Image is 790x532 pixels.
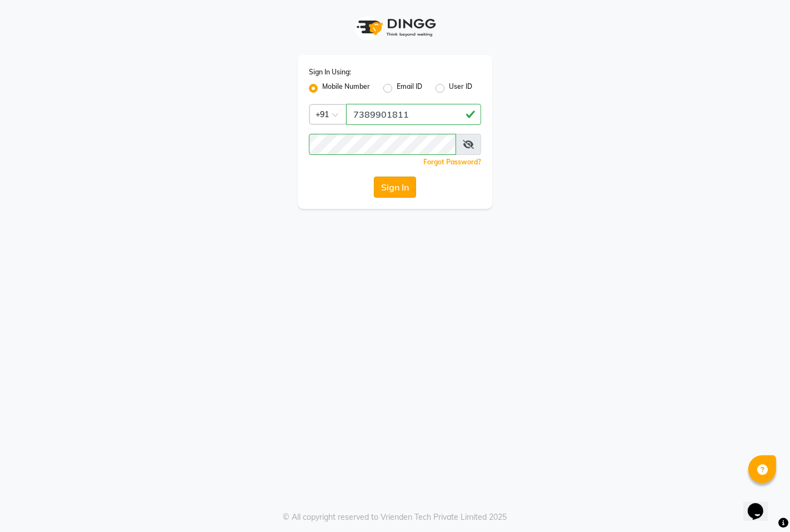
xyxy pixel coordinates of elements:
button: Sign In [374,177,416,198]
label: Sign In Using: [309,67,351,77]
input: Username [309,134,456,155]
a: Forgot Password? [423,158,481,166]
label: User ID [449,82,472,95]
img: logo1.svg [351,11,439,44]
iframe: chat widget [743,488,779,521]
label: Mobile Number [322,82,370,95]
label: Email ID [397,82,422,95]
input: Username [346,104,481,125]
